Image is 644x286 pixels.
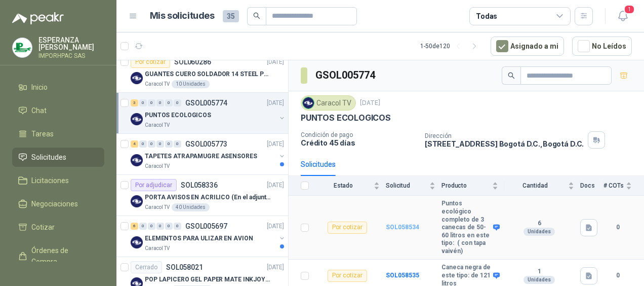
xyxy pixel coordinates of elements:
p: Dirección [425,132,584,139]
div: 40 Unidades [172,203,210,211]
div: Unidades [524,228,555,236]
b: 0 [603,271,632,280]
p: POP LAPICERO GEL PAPER MATE INKJOY 0.7 (Revisar el adjunto) [145,275,271,284]
div: 0 [148,99,155,106]
p: SOL058021 [166,264,203,271]
th: Estado [315,176,386,196]
div: 0 [174,223,181,230]
img: Company Logo [131,72,143,84]
b: 6 [504,220,574,228]
p: GSOL005774 [185,99,227,106]
div: 0 [156,140,164,148]
div: 0 [165,99,173,106]
p: ESPERANZA [PERSON_NAME] [38,37,104,51]
th: Cantidad [504,176,580,196]
a: Negociaciones [12,194,104,213]
img: Logo peakr [12,12,64,24]
span: Solicitudes [31,152,66,163]
div: 0 [148,223,155,230]
p: [DATE] [267,181,284,190]
button: Asignado a mi [491,37,564,56]
span: Solicitud [386,182,427,189]
a: 6 0 0 0 0 0 GSOL005697[DATE] Company LogoELEMENTOS PARA ULIZAR EN AVIONCaracol TV [131,220,286,253]
a: SOL058535 [386,272,419,279]
p: Caracol TV [145,203,170,211]
img: Company Logo [131,195,143,207]
div: 0 [156,99,164,106]
div: 0 [174,99,181,106]
p: PUNTOS ECOLOGICOS [145,111,211,120]
span: Inicio [31,82,48,93]
b: 0 [603,223,632,232]
span: Cantidad [504,182,566,189]
div: 0 [148,140,155,148]
div: Por adjudicar [131,179,177,191]
div: 0 [165,223,173,230]
div: Caracol TV [301,95,356,111]
a: Inicio [12,78,104,97]
p: SOL060286 [174,58,211,65]
p: [DATE] [360,98,380,108]
img: Company Logo [303,97,314,109]
span: search [253,12,260,19]
b: 1 [504,268,574,276]
p: GSOL005773 [185,140,227,148]
a: Chat [12,101,104,120]
div: 0 [139,99,147,106]
div: Por cotizar [131,56,170,68]
span: Chat [31,105,47,116]
p: Condición de pago [301,131,417,138]
a: Por cotizarSOL060286[DATE] Company LogoGUANTES CUERO SOLDADOR 14 STEEL PRO SAFE(ADJUNTO FICHA TEC... [116,52,288,93]
span: Estado [315,182,372,189]
p: [DATE] [267,57,284,67]
span: # COTs [603,182,624,189]
img: Company Logo [131,113,143,125]
h3: GSOL005774 [315,67,377,83]
button: 1 [614,7,632,25]
th: Producto [441,176,504,196]
th: Docs [580,176,603,196]
p: [DATE] [267,263,284,272]
div: 10 Unidades [172,80,210,88]
div: Por cotizar [328,270,367,282]
p: SOL058336 [181,182,218,189]
div: 4 [131,140,138,148]
span: Producto [441,182,490,189]
div: Unidades [524,276,555,284]
div: 0 [139,140,147,148]
div: Por cotizar [328,222,367,234]
a: Licitaciones [12,171,104,190]
a: Solicitudes [12,148,104,167]
img: Company Logo [13,38,32,57]
a: Cotizar [12,218,104,237]
div: Cerrado [131,261,162,273]
p: [STREET_ADDRESS] Bogotá D.C. , Bogotá D.C. [425,139,584,148]
p: IMPORHPAC SAS [38,53,104,59]
a: 4 0 0 0 0 0 GSOL005773[DATE] Company LogoTAPETES ATRAPAMUGRE ASENSORESCaracol TV [131,138,286,170]
p: [DATE] [267,139,284,149]
span: Negociaciones [31,198,78,209]
a: 3 0 0 0 0 0 GSOL005774[DATE] Company LogoPUNTOS ECOLOGICOSCaracol TV [131,97,286,129]
a: Por adjudicarSOL058336[DATE] Company LogoPORTA AVISOS EN ACRILICO (En el adjunto mas informacion)... [116,175,288,216]
div: Todas [476,11,497,22]
p: PORTA AVISOS EN ACRILICO (En el adjunto mas informacion) [145,193,271,202]
p: GSOL005697 [185,223,227,230]
img: Company Logo [131,154,143,166]
p: TAPETES ATRAPAMUGRE ASENSORES [145,152,257,161]
span: 1 [624,5,635,14]
img: Company Logo [131,236,143,248]
p: Caracol TV [145,121,170,129]
p: Crédito 45 días [301,138,417,147]
a: SOL058534 [386,224,419,231]
div: Solicitudes [301,159,336,170]
span: Licitaciones [31,175,69,186]
div: 0 [174,140,181,148]
div: 6 [131,223,138,230]
button: No Leídos [572,37,632,56]
div: 0 [156,223,164,230]
a: Tareas [12,124,104,144]
span: Órdenes de Compra [31,245,95,267]
p: PUNTOS ECOLOGICOS [301,113,391,123]
p: Caracol TV [145,244,170,253]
